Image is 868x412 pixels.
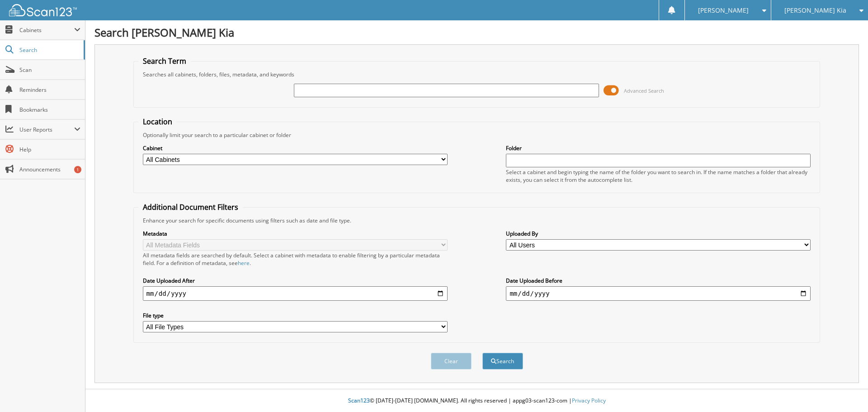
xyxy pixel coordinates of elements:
a: here [238,259,250,267]
legend: Additional Document Filters [138,202,243,212]
div: All metadata fields are searched by default. Select a cabinet with metadata to enable filtering b... [143,251,448,267]
span: [PERSON_NAME] [698,8,749,13]
div: Searches all cabinets, folders, files, metadata, and keywords [138,71,816,78]
span: Scan [19,66,80,74]
label: Cabinet [143,144,448,152]
span: User Reports [19,126,74,133]
iframe: Chat Widget [823,369,868,412]
input: end [506,286,811,301]
legend: Location [138,117,177,127]
span: Announcements [19,166,80,173]
button: Clear [431,353,472,369]
img: scan123-logo-white.svg [9,4,77,16]
h1: Search [PERSON_NAME] Kia [94,25,859,40]
label: File type [143,312,448,319]
span: Help [19,146,80,153]
input: start [143,286,448,301]
legend: Search Term [138,56,191,66]
label: Uploaded By [506,230,811,237]
label: Folder [506,144,811,152]
div: © [DATE]-[DATE] [DOMAIN_NAME]. All rights reserved | appg03-scan123-com | [85,390,868,412]
span: [PERSON_NAME] Kia [784,8,846,13]
a: Privacy Policy [572,397,606,404]
button: Search [482,353,523,369]
div: Optionally limit your search to a particular cabinet or folder [138,131,816,139]
div: Enhance your search for specific documents using filters such as date and file type. [138,217,816,224]
span: Cabinets [19,26,74,34]
span: Advanced Search [624,87,664,94]
label: Metadata [143,230,448,237]
div: Select a cabinet and begin typing the name of the folder you want to search in. If the name match... [506,168,811,184]
span: Search [19,46,79,54]
label: Date Uploaded After [143,277,448,284]
label: Date Uploaded Before [506,277,811,284]
span: Reminders [19,86,80,94]
div: 1 [74,166,81,173]
span: Bookmarks [19,106,80,114]
span: Scan123 [348,397,370,404]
